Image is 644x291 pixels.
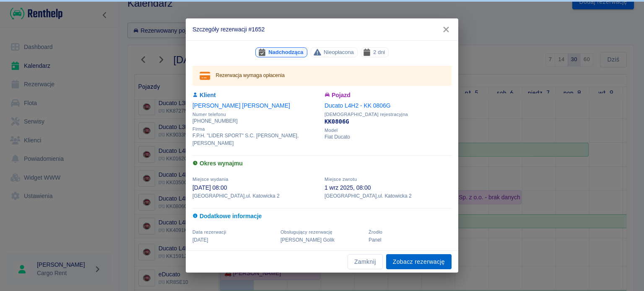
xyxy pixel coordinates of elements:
span: Numer telefonu [192,112,319,117]
p: F.P.H. "LIDER SPORT" S.C. [PERSON_NAME],[PERSON_NAME] [192,132,319,147]
a: Zobacz rezerwację [386,254,452,270]
p: Panel [369,236,452,244]
p: Fiat Ducato [325,133,452,141]
a: [PERSON_NAME] [PERSON_NAME] [192,102,290,109]
h6: Klient [192,91,319,100]
span: 2 dni [370,48,388,57]
p: [GEOGRAPHIC_DATA] , ul. Katowicka 2 [325,192,452,200]
span: Firma [192,126,319,132]
div: Rezerwacja wymaga opłacenia [216,68,285,83]
h2: Szczegóły rezerwacji #1652 [186,18,458,40]
span: Model [325,128,452,133]
a: Ducato L4H2 - KK 0806G [325,102,391,109]
p: [PERSON_NAME] Golik [280,236,364,244]
p: [PHONE_NUMBER] [192,117,319,125]
span: Data rezerwacji [192,229,226,234]
p: [GEOGRAPHIC_DATA] , ul. Katowicka 2 [192,192,319,200]
span: [DEMOGRAPHIC_DATA] rejestracyjna [325,112,452,117]
span: Nieopłacona [320,48,357,57]
span: Obsługujący rezerwację [280,229,332,234]
p: KK0806G [325,117,452,126]
span: Nadchodząca [265,48,306,57]
p: [DATE] [192,236,275,244]
span: Miejsce zwrotu [325,177,357,182]
p: 1 wrz 2025, 08:00 [325,183,452,192]
button: Zamknij [348,254,383,270]
h6: Pojazd [325,91,452,100]
h6: Okres wynajmu [192,159,452,168]
h6: Dodatkowe informacje [192,212,452,221]
span: Żrodło [369,229,382,234]
p: [DATE] 08:00 [192,183,319,192]
span: Miejsce wydania [192,177,229,182]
